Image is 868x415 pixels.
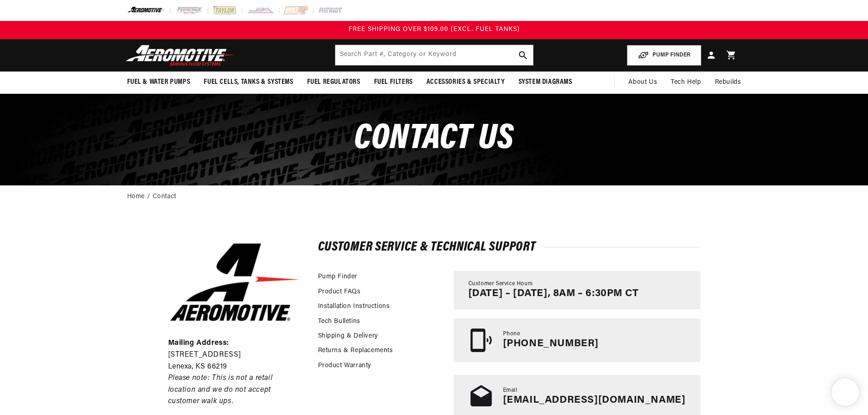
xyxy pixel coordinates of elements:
a: Tech Bulletins [318,317,360,327]
a: [EMAIL_ADDRESS][DOMAIN_NAME] [503,395,686,405]
span: Phone [503,330,520,338]
h2: Customer Service & Technical Support [318,241,700,253]
a: Phone [PHONE_NUMBER] [454,318,700,362]
summary: Rebuilds [708,72,748,93]
span: FREE SHIPPING OVER $109.00 (EXCL. FUEL TANKS) [349,26,520,33]
span: Email [503,387,518,395]
p: [PHONE_NUMBER] [503,338,599,350]
summary: Fuel & Water Pumps [120,72,197,93]
a: Product FAQs [318,287,361,297]
summary: Tech Help [664,72,708,93]
summary: Accessories & Specialty [420,72,512,93]
nav: breadcrumbs [127,192,741,202]
span: Customer Service Hours [468,280,533,288]
span: CONTACt us [354,121,514,157]
span: System Diagrams [519,77,572,87]
input: Search by Part Number, Category or Keyword [335,45,533,65]
p: [DATE] – [DATE], 8AM – 6:30PM CT [468,288,639,300]
em: Please note: This is not a retail location and we do not accept customer walk ups. [168,374,273,405]
p: Lenexa, KS 66219 [168,361,301,373]
span: Tech Help [671,77,701,87]
summary: Fuel Filters [367,72,420,93]
span: Fuel Cells, Tanks & Systems [204,77,293,87]
a: About Us [621,72,664,93]
span: Fuel Filters [374,77,413,87]
p: [STREET_ADDRESS] [168,349,301,361]
span: Accessories & Specialty [426,77,505,87]
span: About Us [628,79,657,86]
button: search button [513,45,533,65]
a: Pump Finder [318,272,358,282]
a: Returns & Replacements [318,346,393,356]
button: PUMP FINDER [627,45,701,66]
a: Contact [153,192,176,202]
span: Fuel Regulators [307,77,360,87]
img: Aeromotive [123,45,237,66]
summary: Fuel Regulators [300,72,367,93]
summary: System Diagrams [512,72,579,93]
summary: Fuel Cells, Tanks & Systems [197,72,300,93]
span: Rebuilds [715,77,741,87]
a: Product Warranty [318,361,372,371]
span: Fuel & Water Pumps [127,77,190,87]
strong: Mailing Address: [168,339,230,347]
a: Home [127,192,145,202]
a: Shipping & Delivery [318,331,378,341]
a: Installation Instructions [318,302,390,312]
